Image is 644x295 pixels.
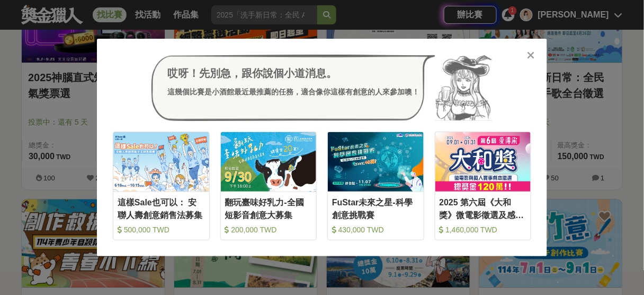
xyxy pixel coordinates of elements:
div: 翻玩臺味好乳力-全國短影音創意大募集 [225,196,312,220]
div: 這幾個比賽是小酒館最近最推薦的任務，適合像你這樣有創意的人來參加噢！ [167,86,419,98]
div: 哎呀！先別急，跟你說個小道消息。 [167,65,419,81]
a: Cover ImageFuStar未來之星-科學創意挑戰賽 430,000 TWD [327,132,424,240]
img: Cover Image [328,132,424,191]
div: 這樣Sale也可以： 安聯人壽創意銷售法募集 [118,196,205,220]
img: Cover Image [113,132,209,191]
a: Cover Image翻玩臺味好乳力-全國短影音創意大募集 200,000 TWD [220,132,317,240]
a: Cover Image2025 第六屆《大和獎》微電影徵選及感人實事分享 1,460,000 TWD [435,132,532,240]
a: Cover Image這樣Sale也可以： 安聯人壽創意銷售法募集 500,000 TWD [113,132,210,240]
div: 430,000 TWD [332,224,419,235]
div: 500,000 TWD [118,224,205,235]
div: 1,460,000 TWD [440,224,527,235]
div: 2025 第六屆《大和獎》微電影徵選及感人實事分享 [440,196,527,220]
img: Cover Image [221,132,317,191]
div: 200,000 TWD [225,224,312,235]
div: FuStar未來之星-科學創意挑戰賽 [332,196,419,220]
img: Cover Image [435,132,531,191]
img: Avatar [435,55,493,122]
